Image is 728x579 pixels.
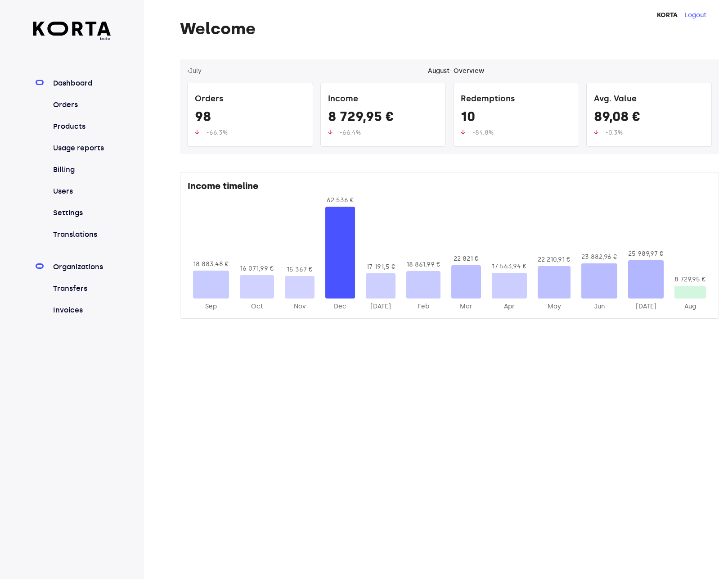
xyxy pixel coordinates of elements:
a: Settings [51,208,111,218]
div: Income [328,90,439,109]
a: Usage reports [51,143,111,154]
div: 17 563,94 € [492,262,527,271]
img: up [461,130,465,135]
div: 17 191,5 € [366,262,395,271]
a: Orders [51,100,111,110]
a: Dashboard [51,78,111,89]
div: 2025-Jul [628,302,664,311]
div: Avg. Value [594,90,705,109]
a: Billing [51,164,111,175]
button: Logout [685,11,706,20]
span: -84.8% [472,129,494,136]
div: 2025-Mar [451,302,481,311]
div: 2025-May [538,302,571,311]
div: 22 210,91 € [538,255,571,264]
div: 25 989,97 € [628,249,664,258]
a: Organizations [51,262,111,272]
div: 2024-Oct [240,302,274,311]
h1: Welcome [180,20,719,38]
div: 2024-Sep [193,302,229,311]
img: up [328,130,333,135]
div: Orders [195,90,306,109]
strong: KORTA [657,11,678,19]
div: 16 071,99 € [240,264,274,273]
img: up [594,130,598,135]
div: 89,08 € [594,109,705,128]
span: -66.4% [340,129,361,136]
div: 10 [461,109,571,128]
div: 8 729,95 € [328,109,439,128]
div: 18 883,48 € [193,260,229,269]
a: Users [51,186,111,197]
div: 8 729,95 € [674,275,706,284]
div: 22 821 € [451,254,481,263]
a: beta [33,22,111,42]
a: Invoices [51,305,111,316]
a: Products [51,121,111,132]
div: 18 861,99 € [406,260,440,269]
div: 2025-Apr [492,302,527,311]
div: 62 536 € [325,196,355,205]
a: Translations [51,229,111,240]
span: -0.3% [606,129,623,136]
span: beta [33,36,111,42]
div: 15 367 € [285,265,315,274]
div: 23 882,96 € [581,253,617,262]
img: up [195,130,199,135]
span: -66.3% [207,129,228,136]
div: Income timeline [188,180,711,196]
div: 98 [195,109,306,128]
img: Korta [33,22,111,36]
div: 2025-Aug [674,302,706,311]
a: Transfers [51,283,111,294]
div: 2025-Jan [366,302,395,311]
div: 2025-Jun [581,302,617,311]
button: ‹July [187,67,202,76]
div: 2025-Feb [406,302,440,311]
div: Redemptions [461,90,571,109]
div: 2024-Nov [285,302,315,311]
div: 2024-Dec [325,302,355,311]
div: August - Overview [428,67,484,76]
